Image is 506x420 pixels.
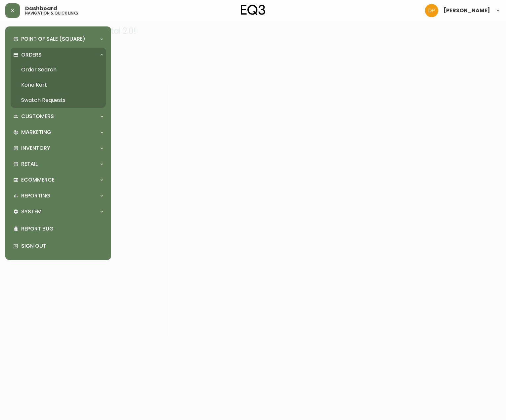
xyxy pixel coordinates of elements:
[21,51,42,59] p: Orders
[11,109,106,124] div: Customers
[11,77,106,93] a: Kona Kart
[21,129,51,136] p: Marketing
[11,220,106,237] div: Report Bug
[21,176,55,184] p: Ecommerce
[11,141,106,155] div: Inventory
[11,173,106,187] div: Ecommerce
[21,208,42,215] p: System
[11,62,106,77] a: Order Search
[11,189,106,203] div: Reporting
[25,6,57,11] span: Dashboard
[443,8,490,13] span: [PERSON_NAME]
[21,145,50,152] p: Inventory
[11,48,106,62] div: Orders
[21,242,103,250] p: Sign Out
[25,11,78,15] h5: navigation & quick links
[21,160,38,168] p: Retail
[21,225,103,232] p: Report Bug
[21,192,50,199] p: Reporting
[11,157,106,171] div: Retail
[11,93,106,108] a: Swatch Requests
[11,204,106,219] div: System
[21,113,54,120] p: Customers
[11,32,106,46] div: Point of Sale (Square)
[241,5,265,15] img: logo
[11,237,106,255] div: Sign Out
[21,35,85,43] p: Point of Sale (Square)
[11,125,106,140] div: Marketing
[425,4,438,17] img: b0154ba12ae69382d64d2f3159806b19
